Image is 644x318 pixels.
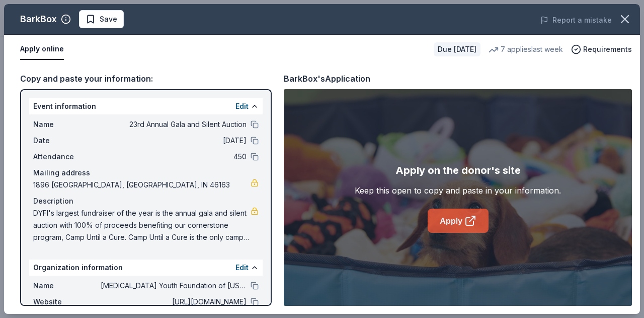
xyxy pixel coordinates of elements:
[29,98,263,114] div: Event information
[428,209,489,233] a: Apply
[101,118,247,131] span: 23rd Annual Gala and Silent Auction
[540,14,612,26] button: Report a mistake
[284,72,370,85] div: BarkBox's Application
[20,72,272,85] div: Copy and paste your information:
[33,280,101,292] span: Name
[235,100,249,112] button: Edit
[20,39,64,60] button: Apply online
[355,184,561,197] div: Keep this open to copy and paste in your information.
[434,42,480,56] div: Due [DATE]
[33,207,251,243] span: DYFI's largest fundraiser of the year is the annual gala and silent auction with 100% of proceeds...
[33,151,101,163] span: Attendance
[571,43,632,55] button: Requirements
[235,262,249,274] button: Edit
[101,296,247,308] span: [URL][DOMAIN_NAME]
[79,10,124,28] button: Save
[583,43,632,55] span: Requirements
[101,280,247,292] span: [MEDICAL_DATA] Youth Foundation of [US_STATE]
[33,167,259,179] div: Mailing address
[100,13,117,25] span: Save
[33,179,251,191] span: 1896 [GEOGRAPHIC_DATA], [GEOGRAPHIC_DATA], IN 46163
[20,11,57,27] div: BarkBox
[101,135,247,147] span: [DATE]
[395,162,521,178] div: Apply on the donor's site
[489,43,563,55] div: 7 applies last week
[33,195,259,207] div: Description
[101,151,247,163] span: 450
[29,260,263,276] div: Organization information
[33,296,101,308] span: Website
[33,118,101,131] span: Name
[33,135,101,147] span: Date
